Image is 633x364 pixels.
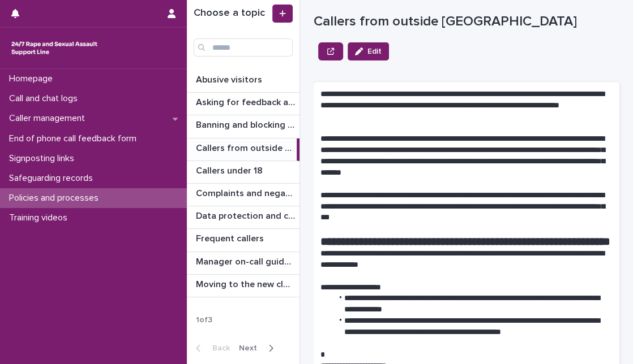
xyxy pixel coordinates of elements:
span: Back [206,344,230,352]
a: Banning and blocking callersBanning and blocking callers [187,115,300,138]
a: Asking for feedback and demographic dataAsking for feedback and demographic data [187,93,300,115]
button: Next [234,343,283,353]
button: Edit [348,42,389,60]
p: 1 of 3 [187,306,221,334]
p: Callers under 18 [196,163,265,176]
p: Abusive visitors [196,72,264,85]
p: Manager on-call guidance [196,254,297,267]
p: Frequent callers [196,231,266,244]
a: Manager on-call guidanceManager on-call guidance [187,252,300,275]
span: Edit [367,47,382,55]
h1: Choose a topic [194,7,270,20]
img: rhQMoQhaT3yELyF149Cw [9,37,100,59]
a: Callers under 18Callers under 18 [187,161,300,184]
p: Callers from outside [GEOGRAPHIC_DATA] [314,14,619,30]
span: Next [239,344,264,352]
p: Data protection and confidentiality guidance [196,209,297,222]
p: Policies and processes [5,193,108,203]
p: Caller management [5,113,94,124]
p: Asking for feedback and demographic data [196,95,297,108]
a: Frequent callersFrequent callers [187,229,300,252]
p: Banning and blocking callers [196,118,297,131]
p: Call and chat logs [5,93,87,104]
a: Data protection and confidentiality guidanceData protection and confidentiality guidance [187,206,300,229]
p: End of phone call feedback form [5,133,146,144]
p: Safeguarding records [5,173,102,184]
p: Homepage [5,73,62,84]
a: Complaints and negative feedbackComplaints and negative feedback [187,184,300,206]
a: Abusive visitorsAbusive visitors [187,70,300,93]
a: Callers from outside [GEOGRAPHIC_DATA]Callers from outside [GEOGRAPHIC_DATA] [187,138,300,161]
p: Moving to the new cloud contact centre [196,277,297,290]
p: Training videos [5,213,76,223]
input: Search [194,38,293,57]
p: Complaints and negative feedback [196,186,297,199]
p: Callers from outside England & Wales [196,141,294,154]
p: Signposting links [5,153,83,164]
a: Moving to the new cloud contact centreMoving to the new cloud contact centre [187,275,300,297]
button: Back [187,343,234,353]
